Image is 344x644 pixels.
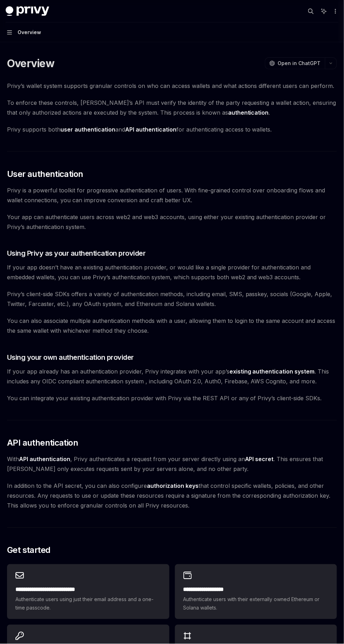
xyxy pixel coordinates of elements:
span: Privy’s client-side SDKs offers a variety of authentication methods, including email, SMS, passke... [7,289,337,309]
span: Privy is a powerful toolkit for progressive authentication of users. With fine-grained control ov... [7,185,337,205]
span: API authentication [7,438,78,449]
span: Privy’s wallet system supports granular controls on who can access wallets and what actions diffe... [7,81,337,91]
span: Privy supports both and for authenticating access to wallets. [7,125,337,134]
strong: API authentication [19,456,70,463]
span: Open in ChatGPT [278,60,321,67]
span: You can integrate your existing authentication provider with Privy via the REST API or any of Pri... [7,394,337,403]
h1: Overview [7,57,54,70]
span: You can also associate multiple authentication methods with a user, allowing them to login to the... [7,316,337,336]
strong: authorization keys [147,483,199,490]
strong: API authentication [125,126,176,133]
span: Using your own authentication provider [7,353,134,363]
span: Using Privy as your authentication provider [7,249,146,259]
span: To enforce these controls, [PERSON_NAME]’s API must verify the identity of the party requesting a... [7,98,337,117]
a: existing authentication system [229,368,315,376]
span: If your app already has an authentication provider, Privy integrates with your app’s . This inclu... [7,367,337,387]
div: Overview [18,28,41,37]
a: **** **** **** ****Authenticate users with their externally owned Ethereum or Solana wallets. [175,565,337,619]
span: Get started [7,545,50,556]
span: User authentication [7,168,83,180]
img: dark logo [6,6,49,16]
span: With , Privy authenticates a request from your server directly using an . This ensures that [PERS... [7,454,337,474]
span: Authenticate users with their externally owned Ethereum or Solana wallets. [183,595,329,612]
strong: API secret [245,456,274,463]
span: If your app doesn’t have an existing authentication provider, or would like a single provider for... [7,263,337,282]
span: Authenticate users using just their email address and a one-time passcode. [15,595,161,612]
button: Open in ChatGPT [265,57,325,69]
strong: user authentication [60,126,115,133]
strong: authentication [228,109,269,116]
span: In addition to the API secret, you can also configure that control specific wallets, policies, an... [7,481,337,511]
button: More actions [331,6,338,16]
span: Your app can authenticate users across web2 and web3 accounts, using either your existing authent... [7,212,337,232]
